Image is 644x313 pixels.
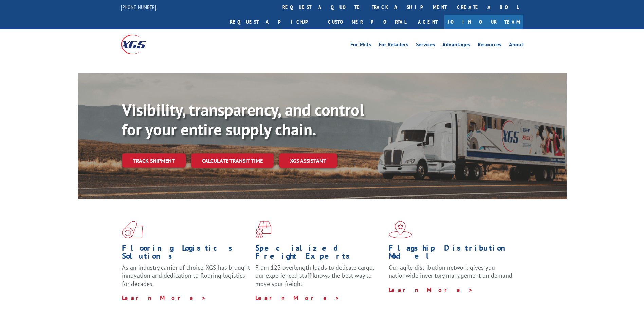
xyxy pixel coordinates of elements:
[122,221,143,238] img: xgs-icon-total-supply-chain-intelligence-red
[191,153,274,168] a: Calculate transit time
[323,15,411,29] a: Customer Portal
[255,294,340,302] a: Learn More >
[279,153,337,168] a: XGS ASSISTANT
[478,42,501,49] a: Resources
[122,294,206,302] a: Learn More >
[122,244,250,264] h1: Flooring Logistics Solutions
[225,15,323,29] a: Request a pickup
[121,4,156,11] a: [PHONE_NUMBER]
[122,264,250,288] span: As an industry carrier of choice, XGS has brought innovation and dedication to flooring logistics...
[255,264,384,294] p: From 123 overlength loads to delicate cargo, our experienced staff knows the best way to move you...
[442,42,470,49] a: Advantages
[389,221,412,238] img: xgs-icon-flagship-distribution-model-red
[444,15,523,29] a: Join Our Team
[389,286,473,294] a: Learn More >
[255,221,271,238] img: xgs-icon-focused-on-flooring-red
[122,99,364,140] b: Visibility, transparency, and control for your entire supply chain.
[350,42,371,49] a: For Mills
[122,153,186,168] a: Track shipment
[379,42,408,49] a: For Retailers
[411,15,444,29] a: Agent
[389,264,514,279] span: Our agile distribution network gives you nationwide inventory management on demand.
[255,244,384,264] h1: Specialized Freight Experts
[416,42,435,49] a: Services
[389,244,517,264] h1: Flagship Distribution Model
[509,42,523,49] a: About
